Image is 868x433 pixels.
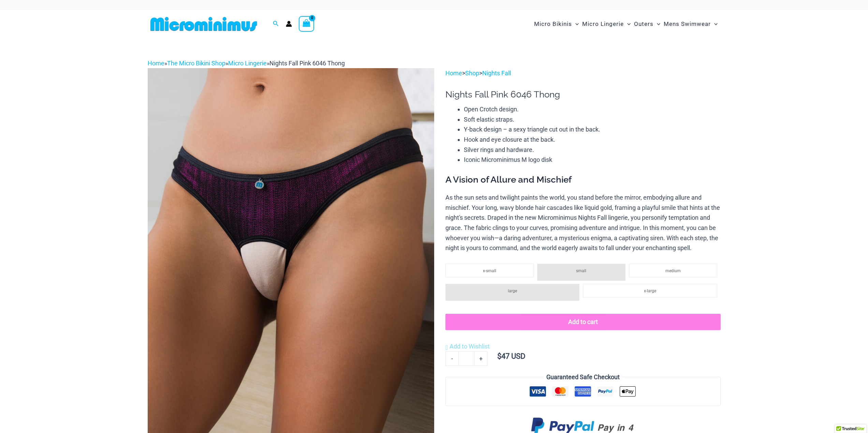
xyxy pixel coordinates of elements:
[580,14,632,34] a: Micro LingerieMenu ToggleMenu Toggle
[286,21,292,27] a: Account icon link
[464,104,720,114] li: Open Crotch design.
[273,20,279,28] a: Search icon link
[445,351,458,366] a: -
[534,15,572,33] span: Micro Bikinis
[464,145,720,155] li: Silver rings and hardware.
[644,289,656,293] span: x-large
[458,351,474,366] input: Product quantity
[576,268,586,273] span: small
[450,343,490,350] span: Add to Wishlist
[629,264,717,277] li: medium
[711,15,718,33] span: Menu Toggle
[665,268,681,273] span: medium
[445,341,490,352] a: Add to Wishlist
[464,155,720,165] li: Iconic Microminimus M logo disk
[445,174,720,186] h3: A Vision of Allure and Mischief
[483,268,496,273] span: x-small
[583,284,717,297] li: x-large
[148,60,345,67] span: » » »
[445,69,462,77] a: Home
[228,60,267,67] a: Micro Lingerie
[582,15,624,33] span: Micro Lingerie
[653,15,660,33] span: Menu Toggle
[464,124,720,135] li: Y-back design – a sexy triangle cut out in the back.
[572,15,579,33] span: Menu Toggle
[482,69,511,77] a: Nights Fall
[445,314,720,330] button: Add to cart
[508,289,517,293] span: large
[445,68,720,78] p: > >
[664,15,711,33] span: Mens Swimwear
[445,264,534,277] li: x-small
[497,352,501,360] span: $
[632,14,662,34] a: OutersMenu ToggleMenu Toggle
[167,60,225,67] a: The Micro Bikini Shop
[464,135,720,145] li: Hook and eye closure at the back.
[445,284,579,301] li: large
[532,14,580,34] a: Micro BikinisMenu ToggleMenu Toggle
[634,15,653,33] span: Outers
[299,16,314,32] a: View Shopping Cart, empty
[464,114,720,125] li: Soft elastic straps.
[445,192,720,253] p: As the sun sets and twilight paints the world, you stand before the mirror, embodying allure and ...
[624,15,631,33] span: Menu Toggle
[537,264,626,281] li: small
[531,13,721,35] nav: Site Navigation
[662,14,719,34] a: Mens SwimwearMenu ToggleMenu Toggle
[497,352,525,360] bdi: 47 USD
[544,372,622,382] legend: Guaranteed Safe Checkout
[148,60,164,67] a: Home
[474,351,487,366] a: +
[148,16,260,32] img: MM SHOP LOGO FLAT
[465,69,479,77] a: Shop
[269,60,345,67] span: Nights Fall Pink 6046 Thong
[445,89,720,100] h1: Nights Fall Pink 6046 Thong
